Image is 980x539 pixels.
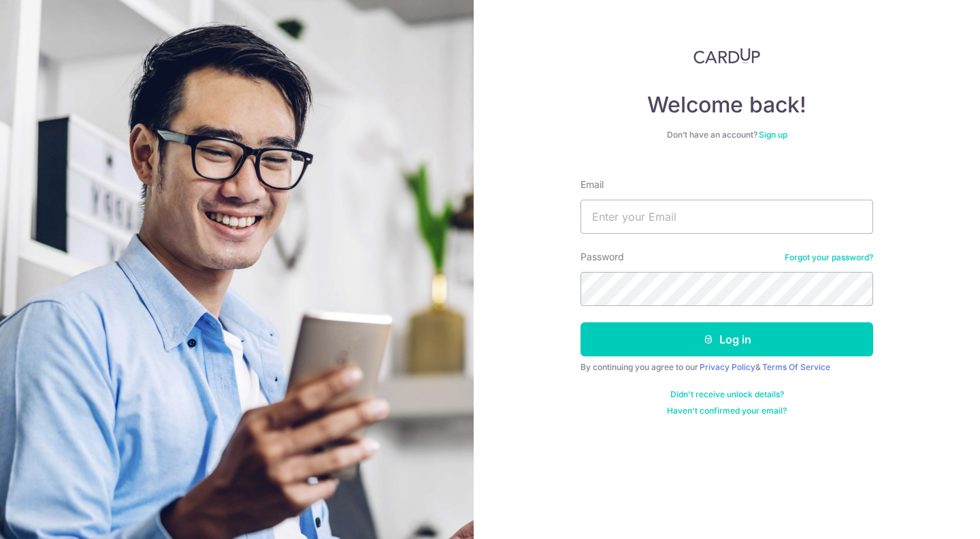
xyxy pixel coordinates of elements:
img: CardUp Logo [693,48,760,64]
a: Terms Of Service [762,362,830,372]
input: Enter your Email [581,200,873,234]
label: Email [581,178,604,191]
a: Privacy Policy [700,362,755,372]
div: Don’t have an account? [581,129,873,140]
a: Sign up [759,129,787,140]
h4: Welcome back! [581,91,873,119]
button: Log in [581,322,873,356]
div: By continuing you agree to our & [581,362,873,373]
a: Didn't receive unlock details? [670,389,784,400]
a: Forgot your password? [785,252,873,263]
label: Password [581,250,624,264]
a: Haven't confirmed your email? [667,405,787,416]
